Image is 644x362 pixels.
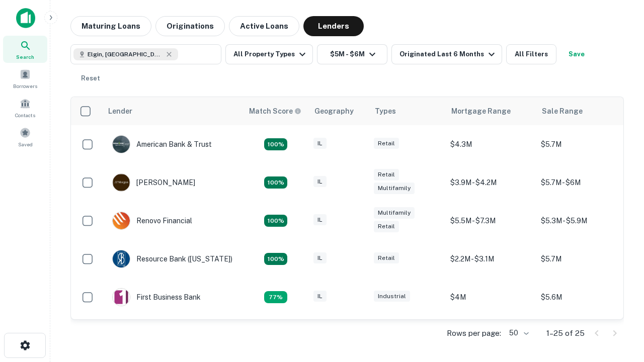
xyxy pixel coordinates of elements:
div: Sale Range [542,105,583,117]
span: Borrowers [13,82,37,90]
div: Retail [374,169,399,180]
button: $5M - $6M [317,44,387,64]
td: $4.3M [445,125,536,163]
div: IL [313,291,327,302]
button: Reset [74,68,107,88]
td: $4M [445,278,536,316]
td: $5.7M [536,240,626,278]
td: $5.5M - $7.3M [445,202,536,240]
a: Borrowers [3,65,47,92]
div: Industrial [374,291,410,302]
span: Search [16,53,34,61]
div: American Bank & Trust [112,135,212,153]
div: Retail [374,221,399,232]
p: 1–25 of 25 [546,327,585,339]
img: picture [113,174,130,191]
div: Matching Properties: 3, hasApolloMatch: undefined [264,291,287,303]
button: Lenders [303,16,364,36]
div: Multifamily [374,183,415,194]
button: All Filters [506,44,556,64]
div: Retail [374,138,399,149]
th: Types [369,97,445,125]
img: picture [113,250,130,267]
div: IL [313,176,327,188]
a: Contacts [3,94,47,121]
div: 50 [505,326,530,340]
div: Matching Properties: 4, hasApolloMatch: undefined [264,215,287,227]
div: Mortgage Range [451,105,511,117]
td: $5.3M - $5.9M [536,202,626,240]
div: Matching Properties: 7, hasApolloMatch: undefined [264,138,287,150]
div: Lender [108,105,132,117]
div: Matching Properties: 4, hasApolloMatch: undefined [264,253,287,265]
button: Maturing Loans [70,16,151,36]
span: Elgin, [GEOGRAPHIC_DATA], [GEOGRAPHIC_DATA] [88,50,163,59]
div: Resource Bank ([US_STATE]) [112,250,232,268]
div: Geography [314,105,354,117]
div: Renovo Financial [112,212,192,230]
img: picture [113,289,130,306]
div: Originated Last 6 Months [399,48,498,60]
img: capitalize-icon.png [16,8,35,28]
div: IL [313,138,327,149]
h6: Match Score [249,106,299,117]
div: [PERSON_NAME] [112,173,195,192]
th: Geography [308,97,369,125]
td: $5.6M [536,278,626,316]
td: $3.9M - $4.2M [445,163,536,202]
th: Capitalize uses an advanced AI algorithm to match your search with the best lender. The match sco... [243,97,308,125]
button: Originations [155,16,225,36]
th: Mortgage Range [445,97,536,125]
td: $5.1M [536,316,626,354]
div: Capitalize uses an advanced AI algorithm to match your search with the best lender. The match sco... [249,106,301,117]
td: $5.7M [536,125,626,163]
span: Contacts [15,111,35,119]
button: Originated Last 6 Months [391,44,502,64]
a: Search [3,36,47,63]
div: Multifamily [374,207,415,219]
th: Sale Range [536,97,626,125]
img: picture [113,212,130,229]
th: Lender [102,97,243,125]
td: $2.2M - $3.1M [445,240,536,278]
button: Active Loans [229,16,299,36]
a: Saved [3,123,47,150]
button: All Property Types [225,44,313,64]
div: Matching Properties: 4, hasApolloMatch: undefined [264,176,287,189]
button: Save your search to get updates of matches that match your search criteria. [560,44,593,64]
div: Types [375,105,396,117]
td: $5.7M - $6M [536,163,626,202]
div: IL [313,214,327,226]
span: Saved [18,140,33,148]
div: Retail [374,252,399,264]
div: IL [313,252,327,264]
img: picture [113,136,130,153]
iframe: Chat Widget [594,249,644,298]
div: First Business Bank [112,288,201,306]
td: $3.1M [445,316,536,354]
p: Rows per page: [447,327,501,339]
